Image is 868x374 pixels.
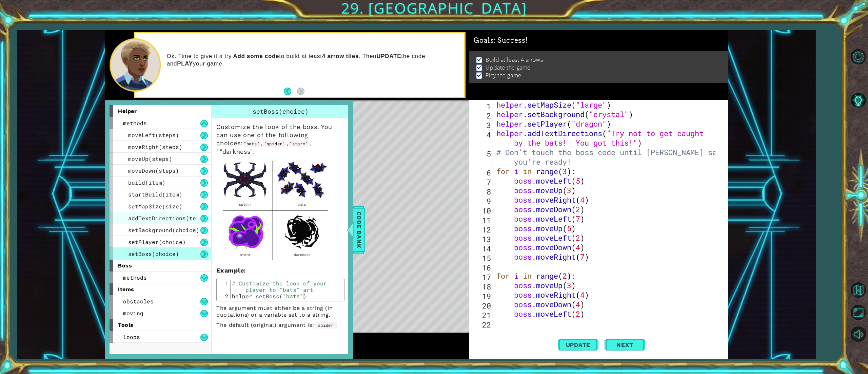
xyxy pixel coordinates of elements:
button: Back to Map [848,280,868,300]
p: Build at least 4 arrows [486,56,543,63]
strong: : [216,267,246,274]
div: 3 [471,120,493,130]
span: setMapSize(size) [128,203,182,210]
div: 21 [471,310,493,320]
span: setBoss(choice) [253,107,309,115]
p: Update the game [486,64,530,71]
button: AI Hint [848,90,868,110]
div: 10 [471,206,493,215]
span: methods [123,119,147,127]
div: 11 [471,215,493,225]
button: Next [297,88,304,95]
img: Check mark for checkbox [476,64,483,69]
div: 6 [471,168,493,177]
code: "bats" [242,140,261,147]
div: 7 [471,177,493,187]
span: Goals [474,36,528,45]
span: moving [123,310,143,317]
span: Next [610,343,640,350]
span: methods [123,274,147,281]
span: addTextDirections(text) [128,214,206,222]
span: moveRight(steps) [128,143,182,150]
div: boss [110,260,211,272]
span: : Success! [494,36,528,44]
span: helper [118,108,137,114]
div: 16 [471,263,493,272]
div: items [110,283,211,295]
span: Code Bank [354,209,364,250]
span: setBoss(choice) [128,250,179,257]
code: "spider" [263,140,287,147]
span: obstacles [123,298,154,305]
div: 19 [471,291,493,301]
div: 2 [471,111,493,120]
div: 5 [471,149,493,168]
div: 1 [471,101,493,111]
div: 15 [471,253,493,263]
div: 22 [471,320,493,329]
span: Example [216,267,244,274]
button: Level Options [848,47,868,67]
div: setBoss(choice) [212,105,349,118]
span: moveDown(steps) [128,167,179,174]
p: Customize the look of the boss. You can use one of the following choices: , , , `"darkness". [216,123,344,263]
div: 13 [471,234,493,244]
button: Mute [848,324,868,344]
div: 14 [471,244,493,253]
span: startBuild(item) [128,191,182,198]
span: boss [118,262,132,269]
button: Update [558,332,598,358]
button: Next [605,333,645,359]
span: items [118,286,134,293]
span: setBackground(choice) [128,226,199,233]
div: 9 [471,196,493,206]
p: The default (original) argument is: [216,322,344,329]
strong: 4 arrow tiles [322,53,359,59]
p: Play the game [486,72,521,79]
span: loops [123,333,140,340]
div: 20 [471,301,493,310]
p: The argument must either be a string (in quotations) or a variable set to a string. [216,305,344,318]
div: 12 [471,225,493,234]
a: Back to Map [848,279,868,302]
img: Check mark for checkbox [476,56,483,61]
span: tools [118,322,134,328]
span: build(item) [128,179,165,186]
div: 2 [218,293,231,299]
span: moveLeft(steps) [128,131,179,138]
div: 1 [218,280,231,293]
div: helper [110,105,211,117]
strong: PLAY [177,60,193,67]
div: 8 [471,187,493,196]
div: 17 [471,272,493,282]
code: "spider" [314,322,337,329]
code: "storm" [288,140,309,147]
div: tools [110,319,211,331]
span: Update [559,341,597,348]
button: Maximize Browser [848,303,868,322]
strong: UPDATE [376,53,401,59]
strong: Add some code [233,53,279,59]
img: Codebank boss [216,156,335,263]
span: setPlayer(choice) [128,238,186,245]
div: 4 [471,130,493,149]
img: Check mark for checkbox [476,72,483,77]
button: Back [284,88,297,95]
span: moveUp(steps) [128,155,172,162]
p: Ok. Time to give it a try. to build at least . Then the code and your game. [167,53,460,68]
div: 18 [471,282,493,291]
